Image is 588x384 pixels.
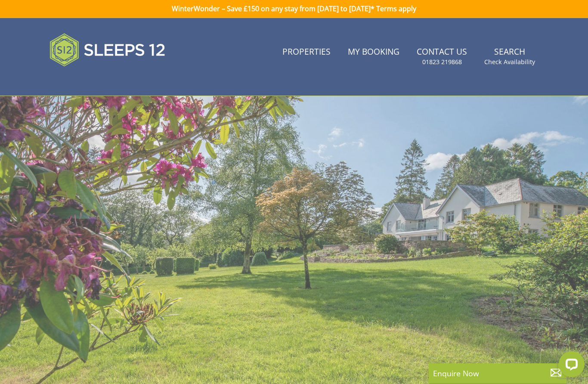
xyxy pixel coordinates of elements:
a: My Booking [344,43,403,62]
a: Contact Us01823 219868 [413,43,470,71]
small: Check Availability [484,58,535,66]
a: Properties [279,43,334,62]
a: SearchCheck Availability [481,43,538,71]
p: Enquire Now [433,368,562,379]
small: 01823 219868 [422,58,462,66]
img: Sleeps 12 [50,28,166,71]
iframe: Customer reviews powered by Trustpilot [45,77,136,84]
iframe: LiveChat chat widget [552,348,588,384]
